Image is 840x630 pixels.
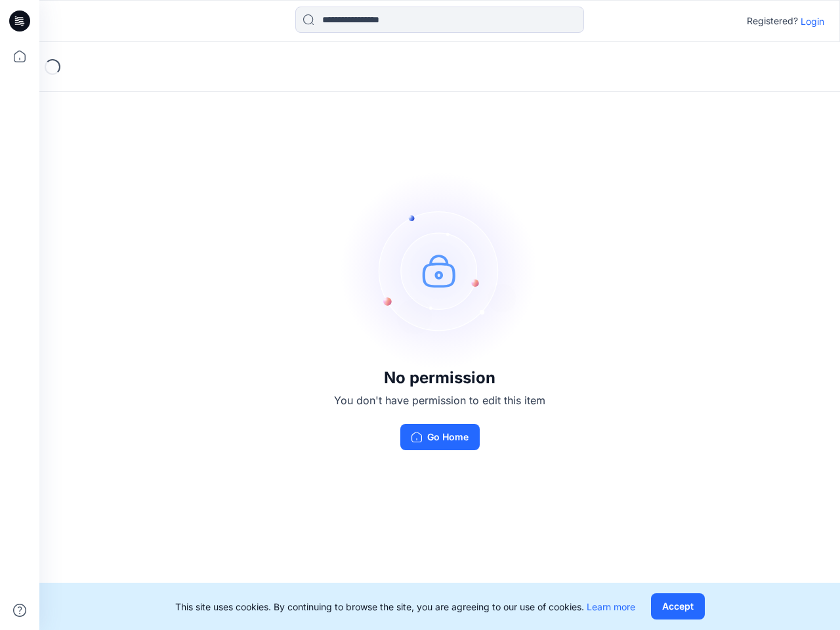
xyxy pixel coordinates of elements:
[651,593,705,619] button: Accept
[334,392,545,408] p: You don't have permission to edit this item
[747,13,798,29] p: Registered?
[175,600,635,614] p: This site uses cookies. By continuing to browse the site, you are agreeing to our use of cookies.
[400,424,480,450] button: Go Home
[587,601,635,612] a: Learn more
[334,369,545,387] h3: No permission
[801,14,824,28] p: Login
[341,172,538,369] img: no-perm.svg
